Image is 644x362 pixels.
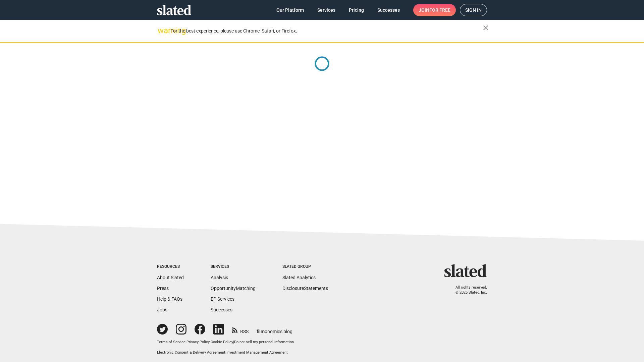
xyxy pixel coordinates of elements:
[448,285,487,295] p: All rights reserved. © 2025 Slated, Inc.
[157,264,184,269] div: Resources
[349,4,364,16] span: Pricing
[157,286,169,291] a: Press
[226,350,288,355] a: Investment Management Agreement
[157,350,225,355] a: Electronic Consent & Delivery Agreement
[419,4,450,16] span: Join
[282,264,328,269] div: Slated Group
[225,350,226,355] span: |
[276,4,304,16] span: Our Platform
[429,4,450,16] span: for free
[157,296,182,302] a: Help & FAQs
[317,4,335,16] span: Services
[234,340,294,345] button: Do not sell my personal information
[460,4,487,16] a: Sign in
[211,296,234,302] a: EP Services
[257,329,265,334] span: film
[211,286,256,291] a: OpportunityMatching
[157,275,184,280] a: About Slated
[185,340,186,344] span: |
[271,4,309,16] a: Our Platform
[377,4,400,16] span: Successes
[157,307,167,312] a: Jobs
[158,26,166,35] mat-icon: warning
[157,340,185,344] a: Terms of Service
[232,324,249,335] a: RSS
[482,24,490,32] mat-icon: close
[282,275,316,280] a: Slated Analytics
[170,26,483,36] div: For the best experience, please use Chrome, Safari, or Firefox.
[211,264,256,269] div: Services
[211,307,232,312] a: Successes
[343,4,369,16] a: Pricing
[312,4,341,16] a: Services
[211,275,228,280] a: Analysis
[282,286,328,291] a: DisclosureStatements
[257,323,292,335] a: filmonomics blog
[233,340,234,344] span: |
[210,340,211,344] span: |
[186,340,210,344] a: Privacy Policy
[372,4,405,16] a: Successes
[465,4,482,16] span: Sign in
[211,340,233,344] a: Cookie Policy
[413,4,456,16] a: Joinfor free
